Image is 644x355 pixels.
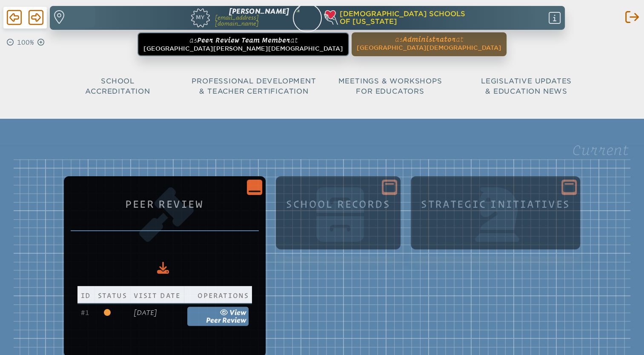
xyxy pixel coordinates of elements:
span: My [191,9,210,20]
a: [PERSON_NAME][EMAIL_ADDRESS][DOMAIN_NAME] [215,8,289,27]
h1: Strategic Initiatives [421,198,570,210]
span: School Accreditation [85,77,150,95]
span: Peer Review [206,316,246,324]
span: [GEOGRAPHIC_DATA][DEMOGRAPHIC_DATA] [357,44,501,51]
span: Professional Development & Teacher Certification [192,77,316,95]
span: Id [81,291,91,300]
span: view [229,309,246,317]
div: Download to CSV [157,262,169,274]
a: My [151,6,209,27]
span: [PERSON_NAME] [229,7,289,15]
h1: School Records [286,198,390,210]
span: [DATE] [134,309,157,317]
span: Visit Date [134,291,180,300]
span: Legislative Updates & Education News [481,77,572,95]
a: asAdministratorat[GEOGRAPHIC_DATA][DEMOGRAPHIC_DATA] [353,32,505,53]
p: 100% [15,37,36,48]
span: Meetings & Workshops for Educators [338,77,442,95]
span: Forward [29,9,43,26]
span: Administrator [403,35,456,43]
h1: [DEMOGRAPHIC_DATA] Schools of [US_STATE] [325,10,518,26]
p: Find a school [65,10,92,25]
span: Back [7,9,22,26]
p: [EMAIL_ADDRESS][DOMAIN_NAME] [215,15,289,26]
legend: Current [572,142,629,158]
img: csf-heart-hand-light-thick-100.png [323,10,338,25]
span: Operations [197,289,249,300]
img: abd78d9d-7a22-4129-ae8f-0020cc81ffb4 [289,2,325,38]
span: 1 [81,309,89,317]
span: at [456,35,463,43]
span: as [395,35,403,43]
a: view Peer Review [187,306,249,326]
a: [DEMOGRAPHIC_DATA] Schoolsof [US_STATE] [325,10,518,26]
h1: Peer Review [74,198,256,210]
span: Status [98,291,127,300]
div: Christian Schools of Florida [325,10,564,26]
